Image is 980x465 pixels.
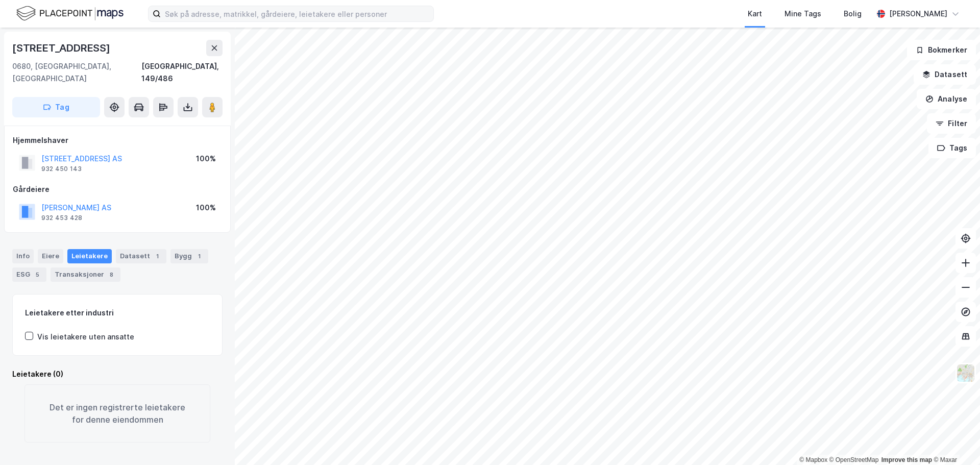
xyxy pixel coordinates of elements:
[196,202,216,214] div: 100%
[16,5,124,22] img: logo.f888ab2527a4732fd821a326f86c7f29.svg
[928,138,976,158] button: Tags
[13,183,222,195] div: Gårdeiere
[194,251,204,261] div: 1
[106,270,116,280] div: 8
[956,363,975,383] img: Z
[24,384,210,443] div: Det er ingen registrerte leietakere for denne eiendommen
[38,249,63,263] div: Eiere
[12,368,223,380] div: Leietakere (0)
[881,456,932,463] a: Improve this map
[929,416,980,465] div: Kontrollprogram for chat
[748,8,762,20] div: Kart
[141,60,223,85] div: [GEOGRAPHIC_DATA], 149/486
[152,251,162,261] div: 1
[51,267,120,282] div: Transaksjoner
[116,249,166,263] div: Datasett
[12,60,141,85] div: 0680, [GEOGRAPHIC_DATA], [GEOGRAPHIC_DATA]
[41,165,82,173] div: 932 450 143
[907,40,976,60] button: Bokmerker
[170,249,208,263] div: Bygg
[12,97,100,117] button: Tag
[161,6,433,21] input: Søk på adresse, matrikkel, gårdeiere, leietakere eller personer
[785,8,821,20] div: Mine Tags
[844,8,862,20] div: Bolig
[12,249,34,263] div: Info
[12,267,46,282] div: ESG
[13,134,222,146] div: Hjemmelshaver
[67,249,112,263] div: Leietakere
[25,307,210,319] div: Leietakere etter industri
[32,270,42,280] div: 5
[929,416,980,465] iframe: Chat Widget
[799,456,827,463] a: Mapbox
[196,153,216,165] div: 100%
[914,64,976,85] button: Datasett
[12,40,112,56] div: [STREET_ADDRESS]
[829,456,879,463] a: OpenStreetMap
[917,89,976,109] button: Analyse
[37,331,134,343] div: Vis leietakere uten ansatte
[41,214,82,222] div: 932 453 428
[889,8,947,20] div: [PERSON_NAME]
[927,113,976,134] button: Filter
